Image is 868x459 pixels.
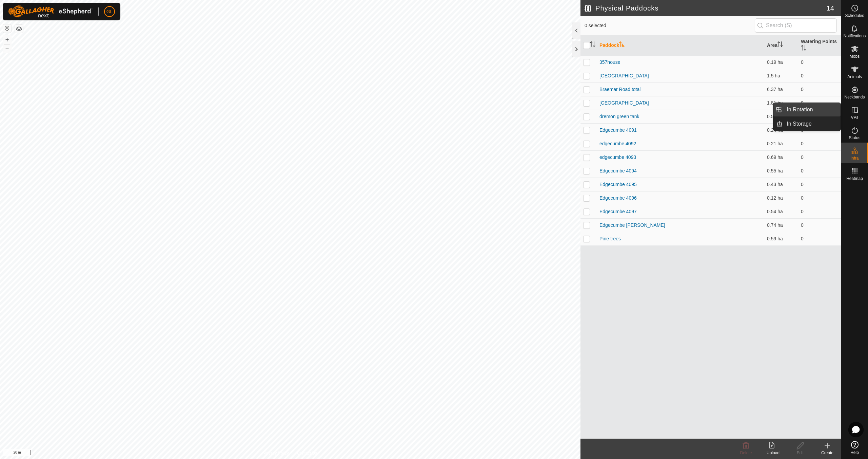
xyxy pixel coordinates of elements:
p-sorticon: Activate to sort [619,42,625,48]
button: Map Layers [15,25,23,33]
th: Watering Points [798,35,841,56]
a: Pine trees [599,236,621,241]
a: dremon green tank [599,114,639,119]
a: Edgecumbe 4095 [599,182,637,187]
td: 0.56 ha [764,110,798,123]
span: Notifications [844,34,866,38]
button: + [3,36,11,44]
td: 0 [798,232,841,245]
td: 1.5 ha [764,69,798,82]
td: 0.19 ha [764,55,798,69]
span: Mobs [850,54,860,58]
span: GL [106,8,113,15]
li: In Storage [773,117,841,131]
span: In Storage [787,120,812,128]
span: Infra [850,156,859,160]
td: 0 [798,164,841,178]
td: 0.74 ha [764,218,798,232]
td: 1.81 ha [764,96,798,110]
p-sorticon: Activate to sort [590,42,595,48]
td: 0.69 ha [764,150,798,164]
td: 0.24 ha [764,123,798,137]
span: 14 [827,3,834,13]
p-sorticon: Activate to sort [777,42,783,48]
a: edgecumbe 4092 [599,141,636,146]
td: 0.54 ha [764,205,798,218]
a: Help [841,438,868,457]
span: 0 selected [585,22,755,29]
p-sorticon: Activate to sort [801,46,806,52]
span: VPs [851,115,858,120]
span: Help [850,451,859,455]
input: Search (S) [755,18,837,33]
td: 0 [798,137,841,150]
li: In Rotation [773,103,841,116]
span: Schedules [845,14,864,18]
a: In Storage [783,117,841,131]
td: 0.21 ha [764,137,798,150]
td: 0 [798,82,841,96]
a: Braemar Road total [599,87,640,92]
td: 0 [798,218,841,232]
td: 0 [798,150,841,164]
a: Edgecumbe 4097 [599,209,637,214]
span: Heatmap [846,177,863,181]
th: Paddock [597,35,764,56]
td: 0 [798,178,841,191]
button: – [3,44,11,53]
a: 357house [599,59,620,65]
a: [GEOGRAPHIC_DATA] [599,100,649,106]
th: Area [764,35,798,56]
a: [GEOGRAPHIC_DATA] [599,73,649,78]
a: In Rotation [783,103,841,116]
span: Animals [847,75,862,79]
td: 0.55 ha [764,164,798,178]
button: Reset Map [3,24,11,33]
a: Edgecumbe 4091 [599,127,637,133]
a: Edgecumbe 4094 [599,168,637,173]
a: Edgecumbe 4096 [599,195,637,201]
td: 6.37 ha [764,82,798,96]
td: 0 [798,55,841,69]
td: 0 [798,69,841,82]
a: Contact Us [297,450,317,456]
td: 0 [798,96,841,110]
span: In Rotation [787,106,813,114]
span: Neckbands [844,95,865,99]
span: Status [849,136,860,140]
a: Privacy Policy [263,450,289,456]
a: Edgecumbe [PERSON_NAME] [599,222,665,228]
a: edgecumbe 4093 [599,154,636,160]
img: Gallagher Logo [8,5,93,18]
div: Upload [759,450,787,456]
td: 0 [798,191,841,205]
h2: Physical Paddocks [585,4,827,12]
td: 0.12 ha [764,191,798,205]
span: Delete [740,451,752,455]
td: 0 [798,205,841,218]
td: 0.59 ha [764,232,798,245]
td: 0.43 ha [764,178,798,191]
div: Create [814,450,841,456]
div: Edit [787,450,814,456]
